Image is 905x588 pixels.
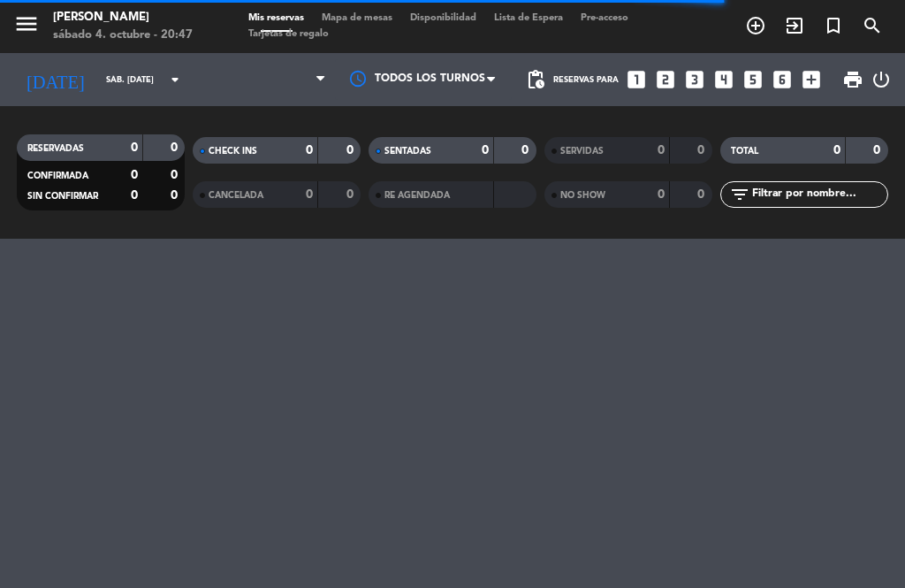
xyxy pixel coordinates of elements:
[171,141,181,154] strong: 0
[560,191,605,200] span: NO SHOW
[553,75,619,85] span: Reservas para
[13,11,40,37] i: menu
[741,68,764,91] i: looks_5
[384,191,450,200] span: RE AGENDADA
[346,144,357,157] strong: 0
[697,188,708,201] strong: 0
[401,13,485,23] span: Disponibilidad
[13,11,40,43] button: menu
[729,184,750,205] i: filter_list
[485,13,572,23] span: Lista de Espera
[697,144,708,157] strong: 0
[654,68,677,91] i: looks_two
[775,11,814,41] span: WALK IN
[814,11,853,41] span: Reserva especial
[871,53,892,106] div: LOG OUT
[131,141,138,154] strong: 0
[625,68,648,91] i: looks_one
[521,144,532,157] strong: 0
[731,147,758,156] span: TOTAL
[736,11,775,41] span: RESERVAR MESA
[853,11,892,41] span: BUSCAR
[784,15,805,36] i: exit_to_app
[240,29,338,39] span: Tarjetas de regalo
[209,191,263,200] span: CANCELADA
[842,69,863,90] span: print
[823,15,844,36] i: turned_in_not
[482,144,489,157] strong: 0
[27,172,88,180] span: CONFIRMADA
[313,13,401,23] span: Mapa de mesas
[209,147,257,156] span: CHECK INS
[862,15,883,36] i: search
[164,69,186,90] i: arrow_drop_down
[131,169,138,181] strong: 0
[800,68,823,91] i: add_box
[171,169,181,181] strong: 0
[871,69,892,90] i: power_settings_new
[27,144,84,153] span: RESERVADAS
[683,68,706,91] i: looks_3
[833,144,840,157] strong: 0
[560,147,604,156] span: SERVIDAS
[53,9,193,27] div: [PERSON_NAME]
[750,185,887,204] input: Filtrar por nombre...
[745,15,766,36] i: add_circle_outline
[658,188,665,201] strong: 0
[771,68,794,91] i: looks_6
[572,13,637,23] span: Pre-acceso
[346,188,357,201] strong: 0
[131,189,138,202] strong: 0
[873,144,884,157] strong: 0
[525,69,546,90] span: pending_actions
[384,147,431,156] span: SENTADAS
[306,188,313,201] strong: 0
[240,13,313,23] span: Mis reservas
[53,27,193,44] div: sábado 4. octubre - 20:47
[171,189,181,202] strong: 0
[712,68,735,91] i: looks_4
[27,192,98,201] span: SIN CONFIRMAR
[658,144,665,157] strong: 0
[306,144,313,157] strong: 0
[13,62,97,97] i: [DATE]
